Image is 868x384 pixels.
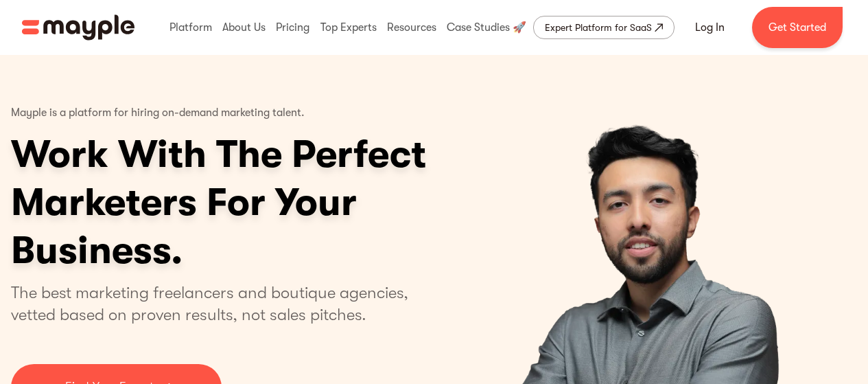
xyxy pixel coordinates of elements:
[22,14,134,41] a: home
[272,5,313,49] div: Pricing
[533,16,675,39] a: Expert Platform for SaaS
[11,96,305,131] p: Mayple is a platform for hiring on-demand marketing talent.
[22,14,134,41] img: Mayple logo
[545,19,652,36] div: Expert Platform for SaaS
[384,5,440,49] div: Resources
[166,5,215,49] div: Platform
[752,7,843,48] a: Get Started
[679,11,741,44] a: Log In
[11,282,425,326] p: The best marketing freelancers and boutique agencies, vetted based on proven results, not sales p...
[219,5,269,49] div: About Us
[317,5,380,49] div: Top Experts
[11,131,532,275] h1: Work With The Perfect Marketers For Your Business.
